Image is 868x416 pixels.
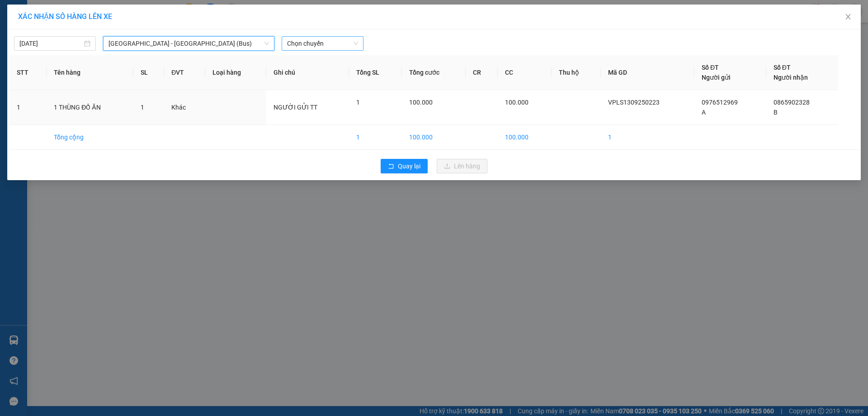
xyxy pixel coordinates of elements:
span: Số ĐT [702,64,719,71]
td: Tổng cộng [47,125,133,150]
th: Ghi chú [266,55,349,90]
td: 100.000 [402,125,465,150]
span: 1 [356,99,360,106]
span: Lạng Sơn - Hà Nội (Bus) [108,37,269,50]
th: CR [466,55,498,90]
td: 1 THÙNG ĐỒ ĂN [47,90,133,125]
span: Quay lại [398,161,420,171]
td: 1 [9,90,47,125]
td: 1 [349,125,402,150]
th: STT [9,55,47,90]
span: B [774,109,778,116]
th: CC [498,55,552,90]
th: Mã GD [601,55,694,90]
span: 0865902328 [774,99,810,106]
span: down [264,41,269,46]
th: Tổng cước [402,55,465,90]
span: 0976512969 [702,99,738,106]
span: Người nhận [774,74,808,81]
td: 1 [601,125,694,150]
span: XÁC NHẬN SỐ HÀNG LÊN XE [18,12,112,21]
span: Số ĐT [774,64,791,71]
span: VPLS1309250223 [608,99,660,106]
th: SL [133,55,164,90]
span: close [844,13,852,20]
span: NGƯỜI GỬI TT [274,104,317,111]
span: Chọn chuyến [287,37,358,50]
th: Tổng SL [349,55,402,90]
button: rollbackQuay lại [381,159,428,173]
span: 100.000 [505,99,528,106]
td: 100.000 [498,125,552,150]
span: Người gửi [702,74,731,81]
span: 1 [141,104,144,111]
span: A [702,109,706,116]
span: rollback [388,163,394,170]
td: Khác [164,90,205,125]
input: 14/09/2025 [19,38,82,48]
span: 100.000 [409,99,433,106]
th: ĐVT [164,55,205,90]
th: Tên hàng [47,55,133,90]
button: Close [835,5,861,30]
th: Loại hàng [205,55,266,90]
th: Thu hộ [552,55,601,90]
button: uploadLên hàng [437,159,487,173]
